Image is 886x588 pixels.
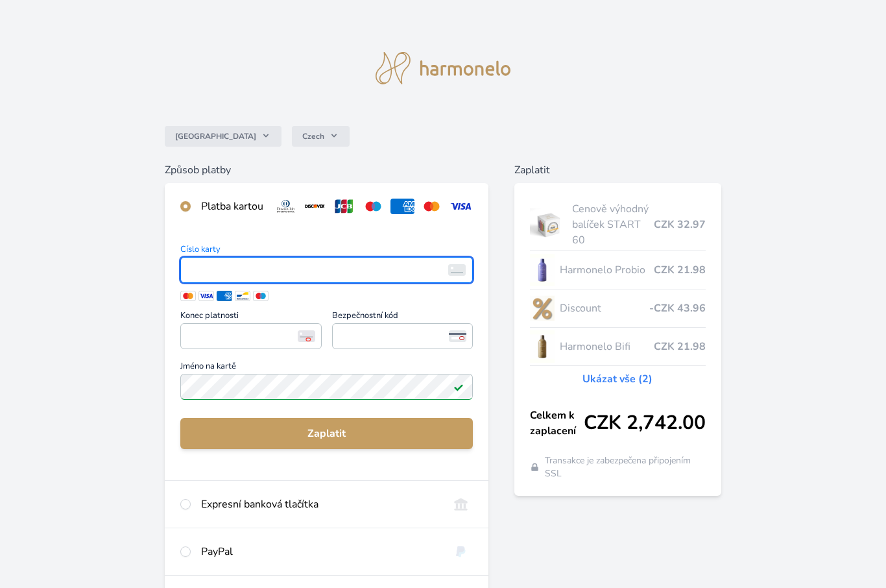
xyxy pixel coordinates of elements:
img: onlineBanking_CZ.svg [449,496,473,512]
span: Harmonelo Probio [560,262,654,278]
img: CLEAN_PROBIO_se_stinem_x-lo.jpg [530,254,555,286]
button: Czech [292,126,350,147]
span: Jméno na kartě [180,362,472,374]
a: Ukázat vše (2) [582,371,653,387]
img: start.jpg [530,208,567,241]
img: visa.svg [449,199,473,214]
img: Konec platnosti [298,330,315,342]
div: Platba kartou [201,199,263,214]
button: [GEOGRAPHIC_DATA] [165,126,281,147]
img: amex.svg [390,199,414,214]
iframe: Iframe pro číslo karty [186,261,466,279]
input: Jméno na kartěPlatné pole [180,374,472,400]
span: CZK 21.98 [654,339,706,354]
span: Cenově výhodný balíček START 60 [572,201,654,248]
span: CZK 21.98 [654,262,706,278]
span: CZK 32.97 [654,217,706,232]
span: -CZK 43.96 [649,300,706,316]
button: Zaplatit [180,418,472,449]
span: Konec platnosti [180,312,321,323]
span: Celkem k zaplacení [530,408,584,439]
div: PayPal [201,544,438,559]
img: jcb.svg [332,199,356,214]
h6: Způsob platby [165,162,488,178]
h6: Zaplatit [514,162,721,178]
span: Czech [302,131,324,141]
img: Platné pole [453,382,464,392]
span: Harmonelo Bifi [560,339,654,354]
span: Číslo karty [180,245,472,257]
span: Bezpečnostní kód [332,312,473,323]
img: maestro.svg [361,199,385,214]
iframe: Iframe pro bezpečnostní kód [338,327,467,345]
span: [GEOGRAPHIC_DATA] [175,131,256,141]
img: card [448,264,466,276]
iframe: Iframe pro datum vypršení platnosti [186,327,315,345]
span: Discount [560,300,649,316]
img: paypal.svg [449,544,473,559]
img: discover.svg [303,199,327,214]
img: mc.svg [420,199,444,214]
img: logo.svg [376,52,510,84]
span: Transakce je zabezpečena připojením SSL [545,454,705,480]
div: Expresní banková tlačítka [201,496,438,512]
img: CLEAN_BIFI_se_stinem_x-lo.jpg [530,330,555,363]
img: diners.svg [274,199,298,214]
img: discount-lo.png [530,292,555,325]
span: Zaplatit [191,426,462,441]
span: CZK 2,742.00 [584,411,706,435]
